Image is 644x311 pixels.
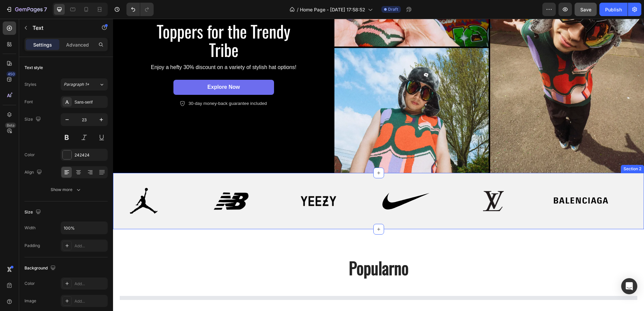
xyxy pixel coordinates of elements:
img: [object Object] [437,175,498,189]
span: Home Page - [DATE] 17:58:52 [300,6,365,13]
div: Font [24,99,33,105]
div: Add... [74,298,106,304]
div: Styles [24,81,36,87]
div: Width [24,225,36,231]
p: Advanced [66,41,89,48]
span: Draft [388,6,398,12]
div: Section 2 [509,147,530,153]
div: Text style [24,65,43,71]
button: Save [575,3,597,16]
input: Auto [61,222,107,234]
button: Paragraph 1* [61,78,108,90]
img: [object Object] [364,172,396,192]
div: Open Intercom Messenger [621,278,637,294]
div: Image [24,298,36,304]
span: / [297,6,299,13]
p: 7 [44,5,47,13]
div: Background [24,264,57,273]
span: Save [580,7,591,12]
div: Color [24,281,35,287]
div: Padding [24,243,40,249]
div: Sans-serif [74,99,106,105]
div: Publish [605,6,622,13]
div: Show more [51,186,82,193]
div: Beta [5,123,16,128]
div: Align [24,168,43,177]
div: Color [24,152,35,158]
button: Show more [24,184,108,196]
img: [object Object] [264,174,322,191]
button: 7 [3,3,50,16]
div: Undo/Redo [126,3,154,16]
iframe: Design area [113,19,644,311]
div: Add... [74,281,106,287]
img: [object Object] [95,172,141,192]
img: [object Object] [187,172,224,192]
p: Text [33,24,90,32]
p: Settings [33,41,52,48]
div: 242424 [74,152,106,158]
button: Publish [599,3,628,16]
h2: popularno [64,237,467,260]
div: Size [24,115,42,124]
img: [object Object] [6,169,55,196]
span: Paragraph 1* [64,81,89,87]
div: Add... [74,243,106,249]
div: 450 [6,71,16,77]
div: Size [24,208,42,217]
